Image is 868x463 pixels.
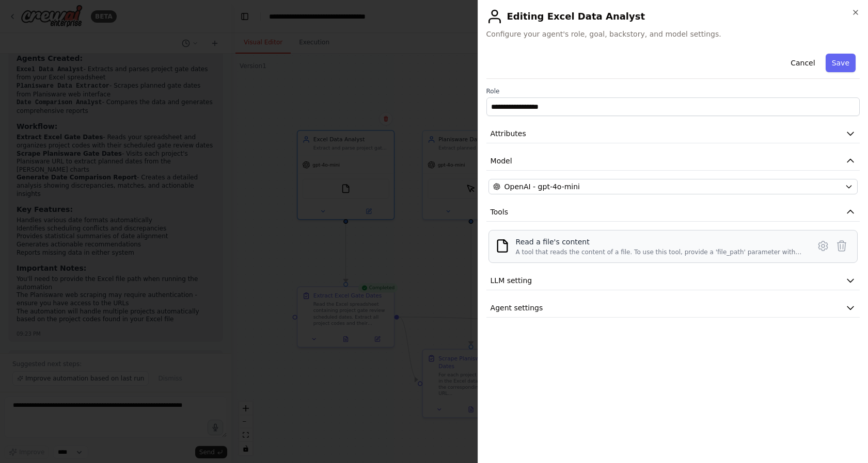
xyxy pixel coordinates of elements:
button: Model [486,152,860,171]
span: Tools [491,207,509,217]
span: Model [491,156,512,166]
button: Cancel [784,54,821,72]
h2: Editing Excel Data Analyst [486,8,860,25]
span: Attributes [491,128,526,139]
button: OpenAI - gpt-4o-mini [488,179,858,194]
div: Read a file's content [516,237,803,247]
label: Role [486,87,860,95]
button: Tools [486,203,860,222]
span: Agent settings [491,303,543,313]
button: Agent settings [486,299,860,318]
div: A tool that reads the content of a file. To use this tool, provide a 'file_path' parameter with t... [516,248,803,256]
span: LLM setting [491,275,532,286]
span: Configure your agent's role, goal, backstory, and model settings. [486,29,860,39]
button: Delete tool [832,237,851,255]
button: Attributes [486,124,860,143]
img: FileReadTool [495,239,510,253]
button: LLM setting [486,271,860,290]
button: Save [826,54,856,72]
button: Configure tool [814,237,832,255]
span: OpenAI - gpt-4o-mini [504,181,580,192]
